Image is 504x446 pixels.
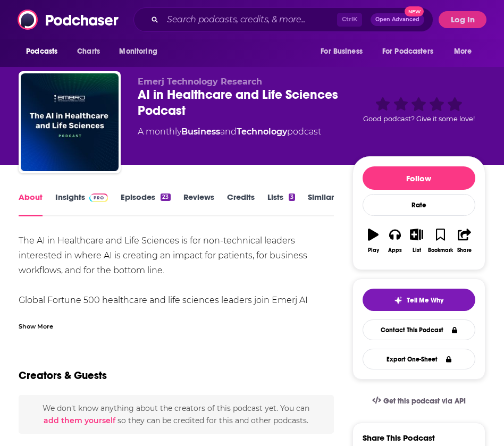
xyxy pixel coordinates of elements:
[119,44,157,59] span: Monitoring
[453,222,475,260] button: Share
[428,247,453,254] div: Bookmark
[19,41,71,62] button: open menu
[363,166,475,190] button: Follow
[388,247,402,254] div: Apps
[163,11,337,28] input: Search podcasts, credits, & more...
[77,44,100,59] span: Charts
[237,127,287,137] a: Technology
[375,41,449,62] button: open menu
[313,41,376,62] button: open menu
[439,11,486,28] button: Log In
[363,349,475,369] button: Export One-Sheet
[375,17,419,22] span: Open Advanced
[26,44,57,59] span: Podcasts
[121,192,170,216] a: Episodes23
[70,41,106,62] a: Charts
[308,192,334,216] a: Similar
[352,77,485,142] div: Good podcast? Give it some love!
[89,193,108,202] img: Podchaser Pro
[363,194,475,216] div: Rate
[363,115,475,123] span: Good podcast? Give it some love!
[138,77,262,87] span: Emerj Technology Research
[413,247,421,254] div: List
[454,44,472,59] span: More
[267,192,295,216] a: Lists3
[133,7,433,32] div: Search podcasts, credits, & more...
[21,73,119,171] img: AI in Healthcare and Life Sciences Podcast
[447,41,485,62] button: open menu
[18,10,120,30] img: Podchaser - Follow, Share and Rate Podcasts
[138,125,321,138] div: A monthly podcast
[457,247,472,254] div: Share
[321,44,363,59] span: For Business
[161,193,170,201] div: 23
[337,13,362,27] span: Ctrl K
[19,192,43,216] a: About
[19,233,334,412] div: The AI in Healthcare and Life Sciences is for non-technical leaders interested in where AI is cre...
[55,192,108,216] a: InsightsPodchaser Pro
[363,222,384,260] button: Play
[427,222,453,260] button: Bookmark
[407,296,443,305] span: Tell Me Why
[368,247,379,254] div: Play
[44,416,115,425] button: add them yourself
[405,6,424,16] span: New
[382,44,433,59] span: For Podcasters
[363,319,475,340] a: Contact This Podcast
[112,41,171,62] button: open menu
[227,192,255,216] a: Credits
[363,289,475,311] button: tell me why sparkleTell Me Why
[220,127,237,137] span: and
[394,296,402,305] img: tell me why sparkle
[289,193,295,201] div: 3
[384,222,406,260] button: Apps
[406,222,427,260] button: List
[371,13,424,26] button: Open AdvancedNew
[19,369,107,382] h2: Creators & Guests
[181,127,220,137] a: Business
[364,388,474,414] a: Get this podcast via API
[383,397,466,406] span: Get this podcast via API
[363,433,435,443] h3: Share This Podcast
[183,192,214,216] a: Reviews
[43,403,309,425] span: We don't know anything about the creators of this podcast yet . You can so they can be credited f...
